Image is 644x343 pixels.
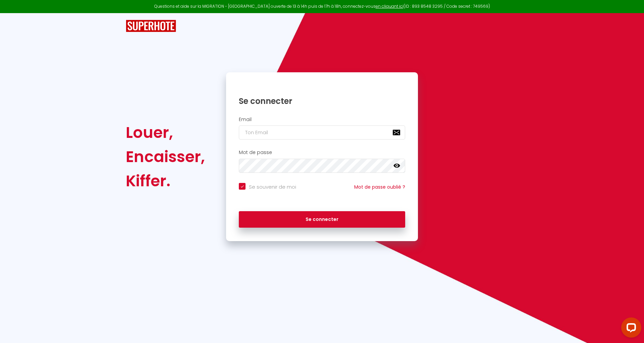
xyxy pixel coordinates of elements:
[376,3,404,9] a: en cliquant ici
[126,20,176,32] img: SuperHote logo
[616,315,644,343] iframe: LiveChat chat widget
[239,117,405,122] h2: Email
[126,145,205,169] div: Encaisser,
[239,150,405,155] h2: Mot de passe
[239,125,405,140] input: Ton Email
[126,120,205,145] div: Louer,
[239,211,405,228] button: Se connecter
[126,169,205,193] div: Kiffer.
[354,184,405,190] a: Mot de passe oublié ?
[239,96,405,106] h1: Se connecter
